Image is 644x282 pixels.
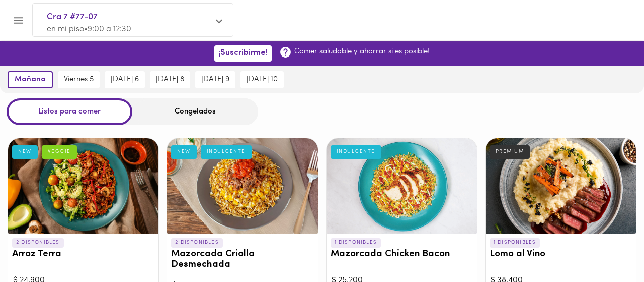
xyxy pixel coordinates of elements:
[327,138,477,234] div: Mazorcada Chicken Bacon
[42,145,77,158] div: VEGGIE
[150,71,190,88] button: [DATE] 8
[240,71,284,88] button: [DATE] 10
[47,25,131,33] span: en mi piso • 9:00 a 12:30
[331,145,381,158] div: INDULGENTE
[8,138,158,234] div: Arroz Terra
[201,75,229,84] span: [DATE] 9
[132,98,258,125] div: Congelados
[171,238,223,247] p: 2 DISPONIBLES
[171,145,197,158] div: NEW
[58,71,100,88] button: viernes 5
[214,45,272,61] button: ¡Suscribirme!
[47,11,209,24] span: Cra 7 #77-07
[331,238,381,247] p: 1 DISPONIBLES
[15,75,46,84] span: mañana
[171,249,313,270] h3: Mazorcada Criolla Desmechada
[490,249,632,260] h3: Lomo al Vino
[218,48,268,58] span: ¡Suscribirme!
[12,249,154,260] h3: Arroz Terra
[490,145,530,158] div: PREMIUM
[586,223,634,272] iframe: Messagebird Livechat Widget
[486,138,636,234] div: Lomo al Vino
[195,71,235,88] button: [DATE] 9
[6,8,31,33] button: Menu
[12,145,38,158] div: NEW
[12,238,64,247] p: 2 DISPONIBLES
[8,71,53,88] button: mañana
[167,138,317,234] div: Mazorcada Criolla Desmechada
[111,75,139,84] span: [DATE] 6
[7,98,132,125] div: Listos para comer
[64,75,94,84] span: viernes 5
[490,238,540,247] p: 1 DISPONIBLES
[331,249,473,260] h3: Mazorcada Chicken Bacon
[201,145,252,158] div: INDULGENTE
[156,75,184,84] span: [DATE] 8
[247,75,278,84] span: [DATE] 10
[294,46,430,57] p: Comer saludable y ahorrar si es posible!
[105,71,145,88] button: [DATE] 6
